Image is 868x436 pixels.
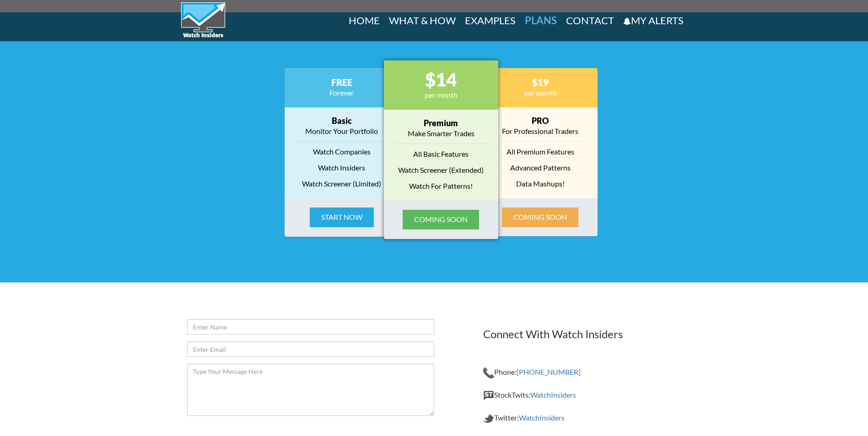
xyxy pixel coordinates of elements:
[393,181,489,191] li: Watch For Patterns!
[403,210,479,229] button: Coming Soon
[483,390,494,401] img: stocktwits_24_24.png
[483,367,494,378] img: phone_24_24.png
[530,390,576,399] a: WatchInsiders
[483,328,681,340] h3: Connect With Watch Insiders
[492,87,588,98] p: per month
[187,319,434,335] input: Enter Name
[492,178,588,189] li: Data Mashups!
[294,162,390,174] li: Watch Insiders
[393,149,489,160] li: All Basic Features
[294,178,390,189] li: Watch Screener (Limited)
[393,90,489,101] p: per month
[393,165,489,176] li: Watch Screener (Extended)
[517,367,581,376] a: [PHONE_NUMBER]
[294,146,390,158] li: Watch Companies
[492,117,588,126] h4: PRO
[483,413,494,424] img: twitter_24_24.png
[393,128,489,139] p: Make Smarter Trades
[492,146,588,158] li: All Premium Features
[187,341,434,357] input: Enter Email
[519,413,565,422] a: WatchInsiders
[492,162,588,174] li: Advanced Patterns
[492,77,588,87] h3: $19
[294,87,390,98] p: Forever
[294,117,390,126] h4: Basic
[492,126,588,137] p: For Professional Traders
[393,69,489,90] h3: $14
[294,77,390,87] h3: FREE
[502,207,578,227] button: Coming Soon
[294,126,390,137] p: Monitor Your Portfolio
[393,119,489,128] h4: Premium
[310,207,374,227] button: Start Now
